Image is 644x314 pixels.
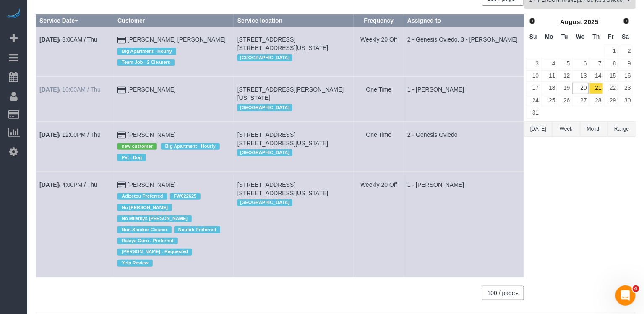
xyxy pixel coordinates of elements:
td: Frequency [354,122,404,172]
button: Week [552,121,580,137]
a: 17 [526,83,540,94]
a: Next [621,16,632,27]
span: Big Apartment - Hourly [161,143,220,150]
a: 11 [541,70,557,81]
a: 13 [572,70,588,81]
button: Month [580,121,608,137]
td: Customer [114,27,234,77]
a: [DATE]/ 8:00AM / Thu [39,36,97,43]
span: FW022625 [170,193,201,200]
b: [DATE] [39,181,59,188]
span: [GEOGRAPHIC_DATA] [237,54,292,61]
span: [STREET_ADDRESS] [STREET_ADDRESS][US_STATE] [237,181,329,196]
a: 26 [558,95,572,106]
span: Wednesday [576,33,585,40]
td: Customer [114,172,234,277]
a: 25 [541,95,557,106]
td: Service location [234,77,354,122]
a: 10 [526,70,540,81]
td: Service location [234,122,354,172]
nav: Pagination navigation [482,286,524,300]
span: [PERSON_NAME] - Requested [117,249,192,255]
span: Big Apartment - Hourly [117,48,176,55]
span: Team Job - 2 Cleaners [117,59,175,66]
th: Frequency [354,15,404,27]
a: 24 [526,95,540,106]
a: 30 [619,95,633,106]
th: Assigned to [404,15,524,27]
b: [DATE] [39,131,59,138]
a: 16 [619,70,633,81]
a: 14 [589,70,603,81]
span: Thursday [593,33,600,40]
span: Prev [529,18,536,24]
td: Frequency [354,172,404,277]
th: Customer [114,15,234,27]
a: 12 [558,70,572,81]
span: Pet - Dog [117,154,146,161]
span: Sunday [529,33,537,40]
i: Credit Card Payment [117,37,126,43]
span: [STREET_ADDRESS][PERSON_NAME][US_STATE] [237,86,344,101]
td: Assigned to [404,77,524,122]
td: Schedule date [36,172,114,277]
a: 23 [619,83,633,94]
div: Location [237,147,350,158]
span: No [PERSON_NAME] [117,204,172,211]
a: [PERSON_NAME] [128,181,176,188]
span: Monday [545,33,553,40]
div: Location [237,102,350,113]
span: [GEOGRAPHIC_DATA] [237,199,292,206]
i: Credit Card Payment [117,87,126,93]
a: 21 [589,83,603,94]
td: Assigned to [404,122,524,172]
a: 18 [541,83,557,94]
a: 28 [589,95,603,106]
a: [DATE]/ 4:00PM / Thu [39,181,97,188]
span: [STREET_ADDRESS] [STREET_ADDRESS][US_STATE] [237,131,329,147]
th: Service Date [36,15,114,27]
td: Schedule date [36,77,114,122]
a: 31 [526,107,540,118]
a: [DATE]/ 12:00PM / Thu [39,131,101,138]
iframe: Intercom live chat [615,285,636,306]
td: Frequency [354,77,404,122]
a: 5 [558,58,572,69]
td: Assigned to [404,27,524,77]
div: Location [237,52,350,63]
a: 7 [589,58,603,69]
a: [PERSON_NAME] [PERSON_NAME] [128,36,226,43]
td: Service location [234,27,354,77]
a: 29 [604,95,618,106]
a: 4 [541,58,557,69]
a: [PERSON_NAME] [128,131,176,138]
button: Range [608,121,636,137]
td: Schedule date [36,122,114,172]
b: [DATE] [39,86,59,93]
a: [DATE]/ 10:00AM / Thu [39,86,101,93]
b: [DATE] [39,36,59,43]
a: 22 [604,83,618,94]
button: [DATE] [524,121,552,137]
span: new customer [117,143,157,150]
span: Saturday [622,33,629,40]
a: 1 [604,46,618,57]
th: Service location [234,15,354,27]
a: 9 [619,58,633,69]
span: Rakiya Ouro - Preferred [117,238,178,244]
span: 2025 [584,18,598,25]
span: Adizetou Preferred [117,193,167,200]
i: Credit Card Payment [117,182,126,188]
a: 27 [572,95,588,106]
a: 15 [604,70,618,81]
a: 20 [572,83,588,94]
span: Yelp Review [117,260,153,267]
a: 8 [604,58,618,69]
span: [GEOGRAPHIC_DATA] [237,149,292,156]
div: Location [237,197,350,208]
span: [GEOGRAPHIC_DATA] [237,104,292,111]
a: 19 [558,83,572,94]
span: Next [623,18,630,24]
img: Automaid Logo [5,8,22,20]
